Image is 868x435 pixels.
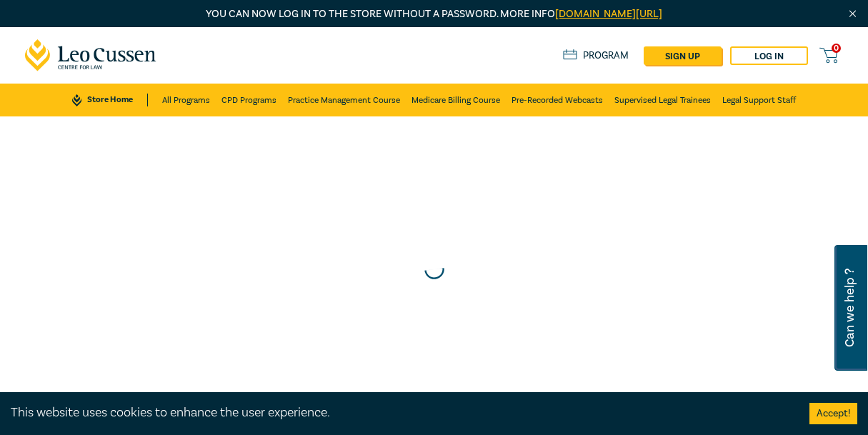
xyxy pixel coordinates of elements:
[847,8,859,20] img: Close
[809,403,857,424] button: Accept cookies
[221,84,276,116] a: CPD Programs
[843,254,857,362] span: Can we help ?
[722,84,796,116] a: Legal Support Staff
[72,94,147,106] a: Store Home
[832,44,841,53] span: 0
[555,7,662,21] a: [DOMAIN_NAME][URL]
[162,84,210,116] a: All Programs
[644,46,722,65] a: sign up
[614,84,711,116] a: Supervised Legal Trainees
[411,84,500,116] a: Medicare Billing Course
[512,84,603,116] a: Pre-Recorded Webcasts
[730,46,808,65] a: Log in
[25,6,844,22] p: You can now log in to the store without a password. More info
[288,84,400,116] a: Practice Management Course
[563,49,629,62] a: Program
[11,404,788,422] div: This website uses cookies to enhance the user experience.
